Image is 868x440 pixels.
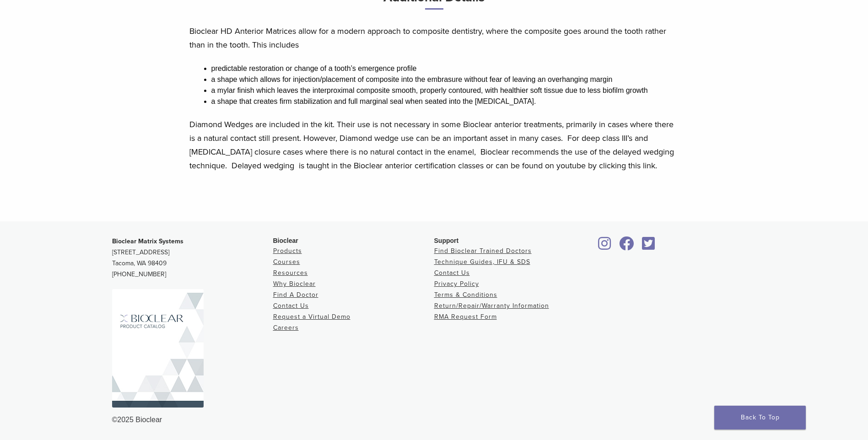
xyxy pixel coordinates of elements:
span: Support [434,237,459,244]
a: Products [273,247,302,255]
a: Find A Doctor [273,291,318,299]
a: Contact Us [273,302,309,310]
li: a mylar finish which leaves the interproximal composite smooth, properly contoured, with healthie... [211,85,679,96]
p: Diamond Wedges are included in the kit. Their use is not necessary in some Bioclear anterior trea... [189,118,679,172]
a: Careers [273,324,299,332]
a: Why Bioclear [273,280,316,288]
a: Privacy Policy [434,280,479,288]
div: ©2025 Bioclear [112,414,756,425]
a: Find Bioclear Trained Doctors [434,247,532,255]
a: Terms & Conditions [434,291,497,299]
li: predictable restoration or change of a tooth’s emergence profile [211,63,679,74]
img: Bioclear [112,289,204,408]
a: Courses [273,258,300,266]
li: a shape which allows for injection/placement of composite into the embrasure without fear of leav... [211,74,679,85]
span: Bioclear [273,237,298,244]
a: RMA Request Form [434,313,497,321]
a: Resources [273,269,308,277]
a: Return/Repair/Warranty Information [434,302,549,310]
p: [STREET_ADDRESS] Tacoma, WA 98409 [PHONE_NUMBER] [112,236,273,280]
a: Back To Top [714,406,806,429]
p: Bioclear HD Anterior Matrices allow for a modern approach to composite dentistry, where the compo... [189,24,679,52]
a: Contact Us [434,269,470,277]
a: Bioclear [639,242,658,251]
a: Bioclear [595,242,615,251]
strong: Bioclear Matrix Systems [112,237,183,245]
a: Request a Virtual Demo [273,313,350,321]
a: Bioclear [616,242,637,251]
a: Technique Guides, IFU & SDS [434,258,530,266]
li: a shape that creates firm stabilization and full marginal seal when seated into the [MEDICAL_DATA]. [211,96,679,107]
